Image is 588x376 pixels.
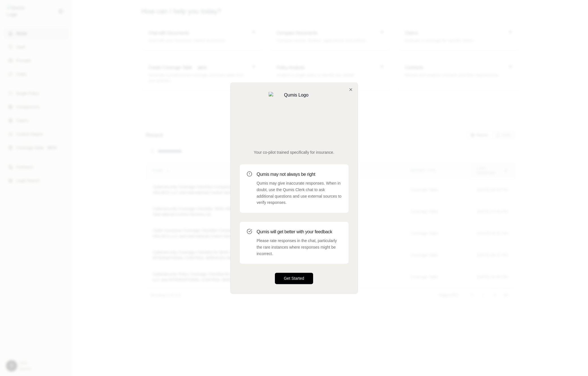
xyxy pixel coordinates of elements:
p: Qumis may give inaccurate responses. When in doubt, use the Qumis Clerk chat to ask additional qu... [257,180,342,206]
img: Qumis Logo [269,92,320,143]
p: Your co-pilot trained specifically for insurance. [240,149,348,155]
button: Get Started [275,273,313,284]
h3: Qumis will get better with your feedback [257,228,342,235]
h3: Qumis may not always be right [257,171,342,178]
p: Please rate responses in the chat, particularly the rare instances where responses might be incor... [257,238,342,257]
